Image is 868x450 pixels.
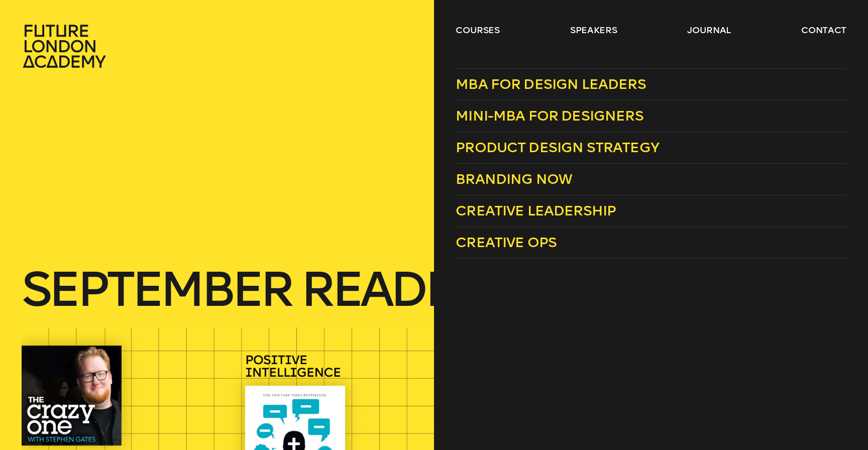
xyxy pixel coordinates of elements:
span: Creative Ops [456,234,557,251]
span: MBA for Design Leaders [456,76,646,92]
span: Creative Leadership [456,202,616,219]
a: Product Design Strategy [456,132,846,164]
a: Mini-MBA for Designers [456,100,846,132]
a: journal [687,24,731,36]
a: speakers [570,24,617,36]
a: Branding Now [456,164,846,195]
span: Branding Now [456,171,572,187]
a: courses [456,24,500,36]
a: Creative Leadership [456,195,846,227]
a: Creative Ops [456,227,846,259]
span: Mini-MBA for Designers [456,107,643,124]
a: MBA for Design Leaders [456,68,846,100]
span: Product Design Strategy [456,139,659,156]
a: contact [801,24,846,36]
